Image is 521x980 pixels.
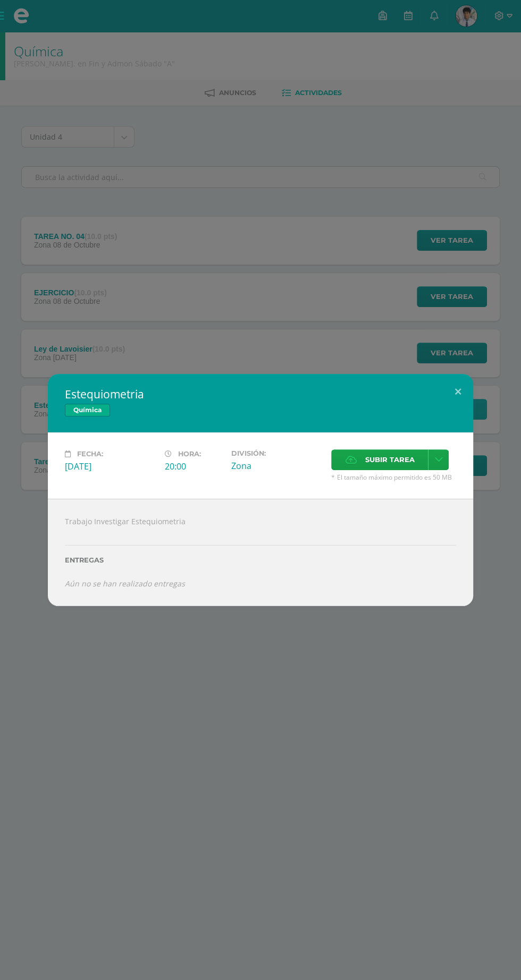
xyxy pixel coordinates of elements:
div: 20:00 [165,461,223,472]
span: Subir tarea [365,450,414,470]
i: Aún no se han realizado entregas [65,578,185,589]
span: Fecha: [77,450,103,458]
div: [DATE] [65,461,156,472]
div: Trabajo Investigar Estequiometria [48,499,473,606]
button: Close (Esc) [443,374,473,410]
span: Hora: [178,450,201,458]
span: Química [65,404,110,416]
label: Entregas [65,556,456,564]
span: * El tamaño máximo permitido es 50 MB [331,473,456,482]
div: Zona [231,460,323,472]
label: División: [231,449,323,457]
h2: Estequiometria [65,387,456,402]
